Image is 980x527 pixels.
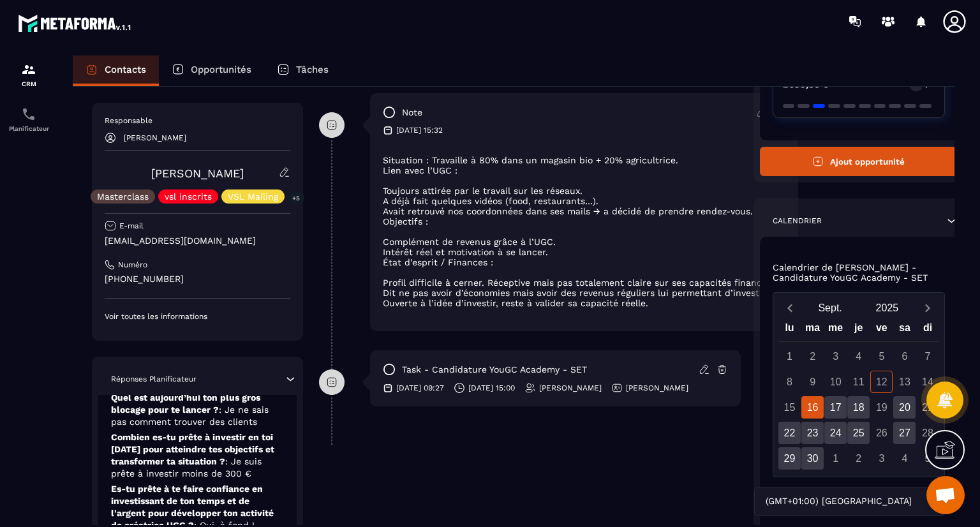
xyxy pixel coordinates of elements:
p: note [402,107,422,119]
div: 19 [870,396,893,419]
button: Next month [916,299,939,316]
p: Voir toutes les informations [105,311,290,322]
li: Intérêt réel et motivation à se lancer. [383,247,785,257]
a: Opportunités [159,56,264,86]
p: Combien es-tu prête à investir en toi [DATE] pour atteindre tes objectifs et transformer ta situa... [111,431,284,480]
div: Calendar wrapper [778,319,940,470]
a: schedulerschedulerPlanificateur [3,97,54,142]
div: 29 [778,447,801,470]
div: 10 [824,371,847,393]
div: 16 [801,396,824,419]
div: 5 [916,447,939,470]
p: [EMAIL_ADDRESS][DOMAIN_NAME] [105,235,290,247]
p: vsl inscrits [165,192,212,201]
div: 6 [893,345,916,367]
li: A déjà fait quelques vidéos (food, restaurants…). [383,196,785,206]
p: Calendrier [773,216,822,226]
p: [DATE] 15:32 [396,125,443,135]
p: Quel est aujourd’hui ton plus gros blocage pour te lancer ? [111,392,284,428]
div: 2 [801,345,824,367]
p: task - Candidature YouGC Academy - SET [402,364,587,376]
div: Calendar days [778,345,940,470]
div: 9 [801,371,824,393]
input: Search for option [914,494,924,508]
li: Avait retrouvé nos coordonnées dans ses mails → a décidé de prendre rendez-vous. [383,206,785,216]
div: 18 [847,396,870,419]
div: di [916,319,939,341]
p: Planificateur [3,125,54,132]
div: Search for option [754,487,945,516]
div: me [824,319,847,341]
p: [PERSON_NAME] [626,383,688,393]
div: 24 [824,422,847,444]
div: ma [801,319,824,341]
p: CRM [3,80,54,87]
p: 2 599,00 € [783,80,829,89]
div: 14 [916,371,939,393]
p: [DATE] 09:27 [396,383,444,393]
div: 1 [824,447,847,470]
button: Open years overlay [859,297,916,319]
p: Masterclass [97,192,149,201]
div: 4 [893,447,916,470]
div: 28 [916,422,939,444]
p: [DATE] 15:00 [468,383,515,393]
p: E-mail [119,221,144,231]
li: Dit ne pas avoir d’économies mais avoir des revenus réguliers lui permettant d’investir. [383,288,785,298]
li: État d’esprit / Finances : [383,257,785,267]
p: Numéro [118,260,147,270]
span: (GMT+01:00) [GEOGRAPHIC_DATA] [762,494,914,508]
div: 7 [916,345,939,367]
div: 25 [847,422,870,444]
div: 30 [801,447,824,470]
p: Responsable [105,115,290,126]
a: [PERSON_NAME] [151,167,244,180]
img: scheduler [21,107,36,122]
div: je [847,319,870,341]
button: Ajout opportunité [760,147,958,176]
div: 11 [847,371,870,393]
div: 15 [778,396,801,419]
div: 22 [778,422,801,444]
div: 13 [893,371,916,393]
div: 20 [893,396,916,419]
li: Complément de revenus grâce à l’UGC. [383,237,785,247]
p: [PHONE_NUMBER] [105,273,290,285]
li: Objectifs : [383,216,785,226]
li: Situation : Travaille à 80% dans un magasin bio + 20% agricultrice. [383,155,785,165]
div: 3 [824,345,847,367]
div: 5 [870,345,893,367]
div: 26 [870,422,893,444]
p: Réponses Planificateur [111,374,197,384]
div: 27 [893,422,916,444]
li: Lien avec l’UGC : [383,165,785,175]
p: [PERSON_NAME] [539,383,602,393]
div: 12 [870,371,893,393]
div: 3 [870,447,893,470]
div: sa [893,319,916,341]
div: lu [778,319,801,341]
p: Opportunités [191,64,251,75]
a: Tâches [264,56,341,86]
a: formationformationCRM [3,52,54,97]
img: logo [18,11,133,34]
div: Ouvrir le chat [926,476,965,514]
li: Profil difficile à cerner. Réceptive mais pas totalement claire sur ses capacités financières. [383,278,785,288]
p: Contacts [105,64,146,75]
div: ve [870,319,893,341]
img: formation [21,62,36,77]
button: Previous month [778,299,802,316]
p: [PERSON_NAME] [124,133,186,142]
div: 4 [847,345,870,367]
p: VSL Mailing [228,192,278,201]
a: Contacts [73,56,159,86]
p: Calendrier de [PERSON_NAME] - Candidature YouGC Academy - SET [773,262,946,283]
p: Tâches [296,64,329,75]
div: 23 [801,422,824,444]
div: 8 [778,371,801,393]
div: 21 [916,396,939,419]
li: Ouverte à l’idée d’investir, reste à valider sa capacité réelle. [383,298,785,308]
button: Open months overlay [802,297,859,319]
div: 2 [847,447,870,470]
div: 17 [824,396,847,419]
